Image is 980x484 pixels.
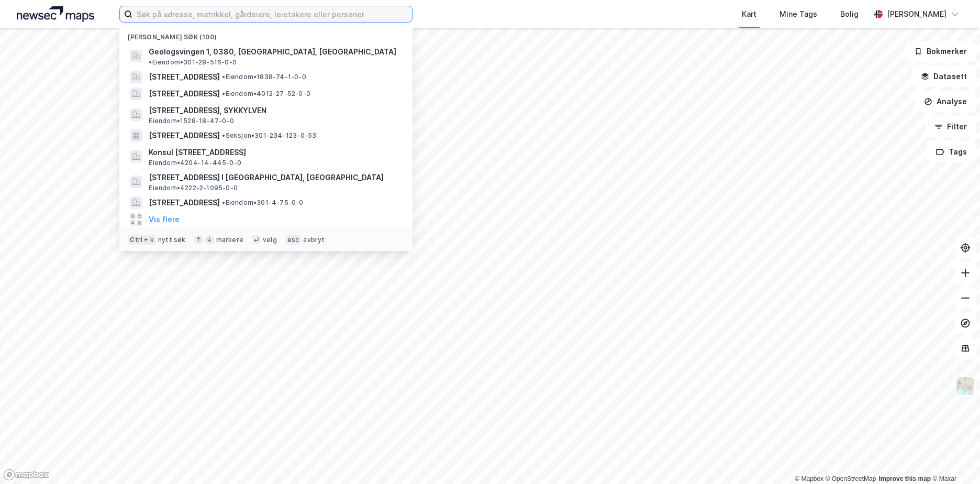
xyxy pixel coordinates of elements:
[840,8,859,20] div: Bolig
[222,73,306,81] span: Eiendom • 1838-74-1-0-0
[742,8,756,20] div: Kart
[128,235,156,245] div: Ctrl + k
[158,236,186,244] div: nytt søk
[222,131,225,139] span: •
[926,116,976,137] button: Filter
[149,87,220,100] span: [STREET_ADDRESS]
[216,236,243,244] div: markere
[149,213,180,226] button: Vis flere
[149,171,400,184] span: [STREET_ADDRESS] I [GEOGRAPHIC_DATA], [GEOGRAPHIC_DATA]
[263,236,277,244] div: velg
[132,6,412,22] input: Søk på adresse, matrikkel, gårdeiere, leietakere eller personer
[149,159,241,167] span: Eiendom • 4204-14-445-0-0
[915,91,976,112] button: Analyse
[149,58,152,66] span: •
[149,46,396,58] span: Geologsvingen 1, 0380, [GEOGRAPHIC_DATA], [GEOGRAPHIC_DATA]
[927,141,976,162] button: Tags
[826,475,876,482] a: OpenStreetMap
[222,199,303,207] span: Eiendom • 301-4-75-0-0
[222,199,225,206] span: •
[149,104,400,117] span: [STREET_ADDRESS], SYKKYLVEN
[222,90,310,98] span: Eiendom • 4012-27-52-0-0
[928,434,980,484] iframe: Chat Widget
[222,131,316,140] span: Seksjon • 301-234-123-0-53
[149,117,233,125] span: Eiendom • 1528-18-47-0-0
[149,184,238,192] span: Eiendom • 4222-2-1095-0-0
[3,469,49,481] a: Mapbox homepage
[779,8,817,20] div: Mine Tags
[149,129,220,142] span: [STREET_ADDRESS]
[149,146,400,159] span: Konsul [STREET_ADDRESS]
[905,41,976,62] button: Bokmerker
[879,475,931,482] a: Improve this map
[303,236,325,244] div: avbryt
[955,376,975,396] img: Z
[149,196,220,209] span: [STREET_ADDRESS]
[149,58,237,67] span: Eiendom • 301-28-516-0-0
[222,73,225,81] span: •
[285,235,302,245] div: esc
[887,8,946,20] div: [PERSON_NAME]
[222,90,225,97] span: •
[119,25,413,43] div: [PERSON_NAME] søk (100)
[17,6,94,22] img: logo.a4113a55bc3d86da70a041830d287a7e.svg
[912,66,976,87] button: Datasett
[795,475,823,482] a: Mapbox
[149,71,220,83] span: [STREET_ADDRESS]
